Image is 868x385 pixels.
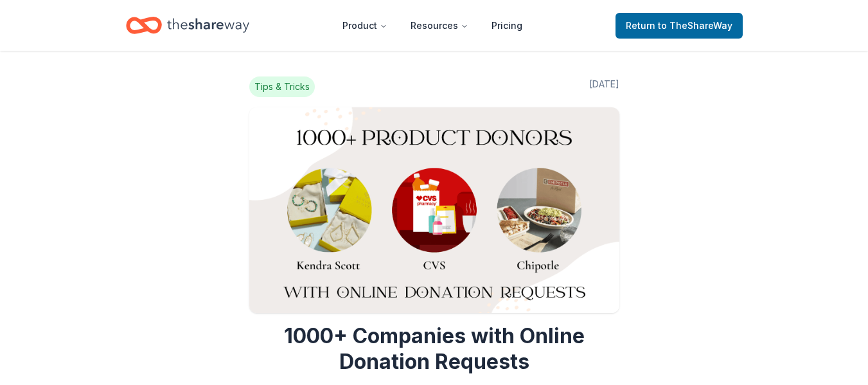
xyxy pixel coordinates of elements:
a: Returnto TheShareWay [616,13,743,39]
span: to TheShareWay [658,20,732,31]
a: Home [126,10,249,40]
span: [DATE] [589,76,619,97]
span: Return [626,18,732,33]
button: Resources [400,13,479,39]
h1: 1000+ Companies with Online Donation Requests [249,323,619,375]
button: Product [332,13,398,39]
span: Tips & Tricks [249,76,315,97]
a: Pricing [481,13,533,39]
img: Image for 1000+ Companies with Online Donation Requests [249,107,619,313]
nav: Main [332,10,533,40]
